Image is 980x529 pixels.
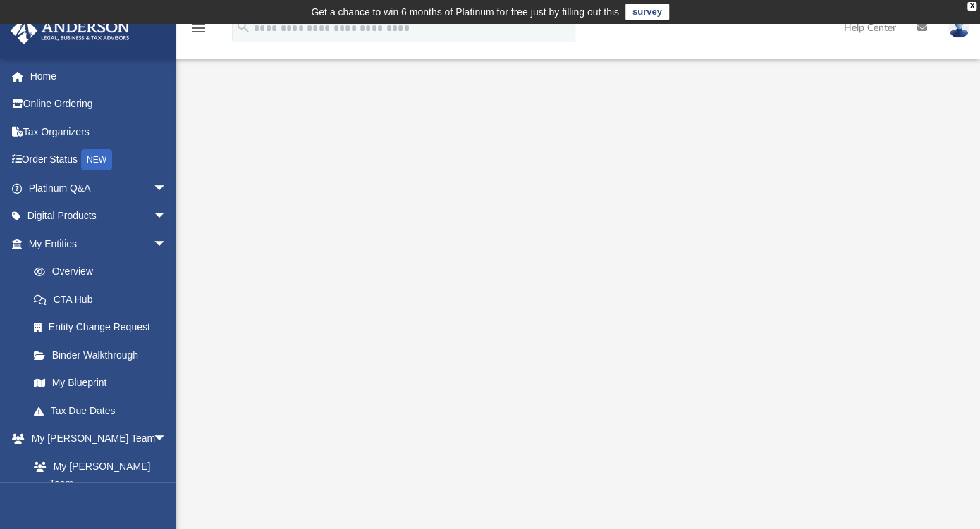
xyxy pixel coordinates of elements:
[10,425,181,453] a: My [PERSON_NAME] Teamarrow_drop_down
[10,118,188,146] a: Tax Organizers
[10,90,188,118] a: Online Ordering
[948,18,969,38] img: User Pic
[10,62,188,90] a: Home
[153,425,181,454] span: arrow_drop_down
[20,452,174,497] a: My [PERSON_NAME] Team
[153,202,181,231] span: arrow_drop_down
[153,230,181,259] span: arrow_drop_down
[311,4,619,20] div: Get a chance to win 6 months of Platinum for free just by filling out this
[20,285,188,313] a: CTA Hub
[10,202,188,230] a: Digital Productsarrow_drop_down
[10,174,188,202] a: Platinum Q&Aarrow_drop_down
[10,230,188,258] a: My Entitiesarrow_drop_down
[190,27,207,37] a: menu
[10,146,188,175] a: Order StatusNEW
[153,174,181,203] span: arrow_drop_down
[20,313,188,342] a: Entity Change Request
[235,19,251,35] i: search
[967,2,976,11] div: close
[20,258,188,286] a: Overview
[81,149,112,170] div: NEW
[625,4,669,20] a: survey
[190,20,207,37] i: menu
[20,341,188,369] a: Binder Walkthrough
[6,17,134,44] img: Anderson Advisors Platinum Portal
[20,397,188,425] a: Tax Due Dates
[20,369,181,397] a: My Blueprint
